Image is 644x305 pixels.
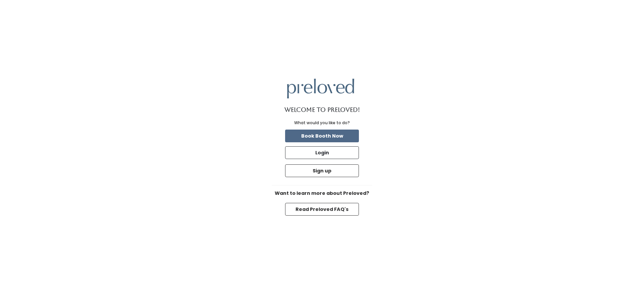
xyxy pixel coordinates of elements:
[285,130,359,142] button: Book Booth Now
[272,191,372,196] h6: Want to learn more about Preloved?
[294,120,350,126] div: What would you like to do?
[287,79,354,98] img: preloved logo
[285,164,359,177] button: Sign up
[284,163,360,178] a: Sign up
[285,146,359,159] button: Login
[285,203,359,216] button: Read Preloved FAQ's
[284,145,360,160] a: Login
[284,106,360,113] h1: Welcome to Preloved!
